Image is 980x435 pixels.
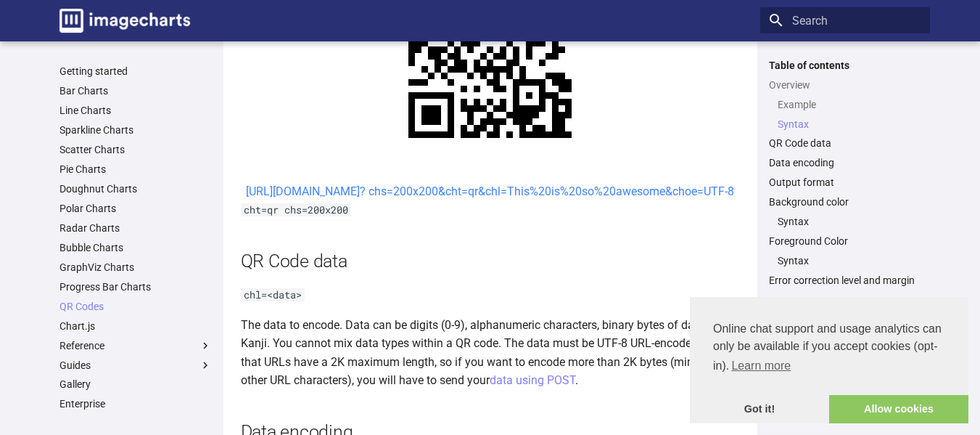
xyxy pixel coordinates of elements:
[769,195,921,208] a: Background color
[778,215,921,228] a: Syntax
[769,137,921,150] a: QR Code data
[769,215,921,228] nav: Background color
[241,203,351,216] code: cht=qr chs=200x200
[59,221,212,235] a: Radar Charts
[241,316,740,390] p: The data to encode. Data can be digits (0-9), alphanumeric characters, binary bytes of data, or K...
[59,378,212,391] a: Gallery
[769,78,921,92] a: Overview
[54,3,196,38] a: Image-Charts documentation
[778,118,921,131] a: Syntax
[59,143,212,156] a: Scatter Charts
[241,248,740,274] h2: QR Code data
[59,84,212,97] a: Bar Charts
[59,163,212,176] a: Pie Charts
[59,339,212,352] label: Reference
[769,98,921,131] nav: Overview
[769,274,921,287] a: Error correction level and margin
[778,98,921,111] a: Example
[713,320,945,377] span: Online chat support and usage analytics can only be available if you accept cookies (opt-in).
[59,104,212,117] a: Line Charts
[59,320,212,333] a: Chart.js
[59,261,212,274] a: GraphViz Charts
[769,254,921,267] nav: Foreground Color
[59,9,190,33] img: logo
[59,65,212,78] a: Getting started
[59,397,212,410] a: Enterprise
[690,297,968,423] div: cookieconsent
[729,355,793,377] a: learn more about cookies
[490,373,575,387] a: data using POST
[769,156,921,169] a: Data encoding
[59,417,212,430] a: SDK & libraries
[59,300,212,313] a: QR Codes
[59,359,212,372] label: Guides
[769,176,921,189] a: Output format
[246,184,734,198] a: [URL][DOMAIN_NAME]? chs=200x200&cht=qr&chl=This%20is%20so%20awesome&choe=UTF-8
[769,235,921,248] a: Foreground Color
[760,59,930,72] label: Table of contents
[59,202,212,215] a: Polar Charts
[778,254,921,267] a: Syntax
[829,395,968,424] a: allow cookies
[760,59,930,288] nav: Table of contents
[241,288,305,301] code: chl=<data>
[690,395,829,424] a: dismiss cookie message
[760,7,930,33] input: Search
[59,123,212,137] a: Sparkline Charts
[59,182,212,195] a: Doughnut Charts
[59,241,212,254] a: Bubble Charts
[59,280,212,293] a: Progress Bar Charts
